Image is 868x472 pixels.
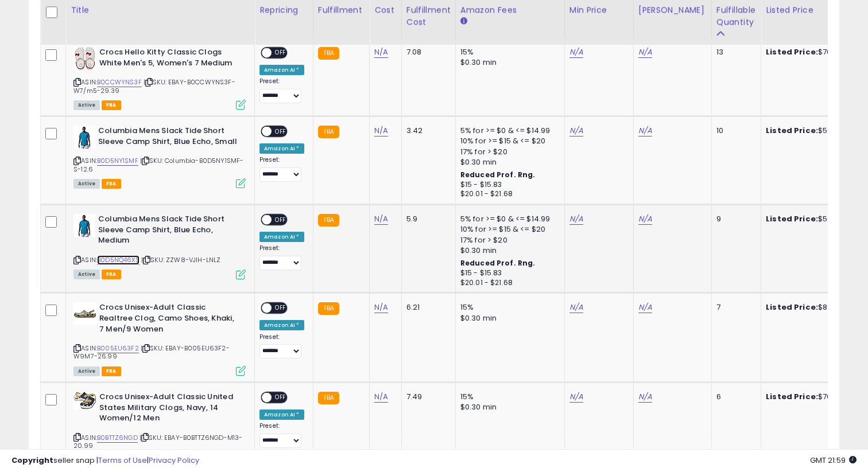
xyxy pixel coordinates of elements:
[73,392,246,464] div: ASIN:
[406,302,447,313] div: 6.21
[73,344,230,361] span: | SKU: EBAY-B005EU63F2-W9M7-26.99
[569,4,629,16] div: Min Price
[569,46,583,58] a: N/A
[73,392,96,409] img: 41vAw9iVzAL._SL40_.jpg
[259,333,304,359] div: Preset:
[460,47,556,57] div: 15%
[406,126,447,136] div: 3.42
[638,125,652,136] a: N/A
[99,47,239,71] b: Crocs Hello Kitty Classic Clogs White Men's 5, Women's 7 Medium
[374,213,388,225] a: N/A
[638,302,652,313] a: N/A
[638,4,707,16] div: [PERSON_NAME]
[716,47,752,57] div: 13
[73,47,246,108] div: ASIN:
[259,409,304,420] div: Amazon AI *
[460,16,467,26] small: Amazon Fees.
[318,47,339,60] small: FBA
[766,125,818,136] b: Listed Price:
[569,391,583,403] a: N/A
[149,455,199,466] a: Privacy Policy
[73,302,96,325] img: 41RhaU57oyL._SL40_.jpg
[98,214,238,249] b: Columbia Mens Slack Tide Short Sleeve Camp Shirt, Blue Echo, Medium
[460,245,556,256] div: $0.30 min
[460,157,556,167] div: $0.30 min
[73,179,100,189] span: All listings currently available for purchase on Amazon
[460,214,556,224] div: 5% for >= $0 & <= $14.99
[98,126,238,150] b: Columbia Mens Slack Tide Short Sleeve Camp Shirt, Blue Echo, Small
[460,313,556,323] div: $0.30 min
[374,125,388,136] a: N/A
[460,268,556,278] div: $15 - $15.83
[460,170,536,180] b: Reduced Prof. Rng.
[73,214,95,237] img: 41FsSy4TDhL._SL40_.jpg
[259,65,304,75] div: Amazon AI *
[460,402,556,412] div: $0.30 min
[374,302,388,313] a: N/A
[259,156,304,182] div: Preset:
[460,4,560,16] div: Amazon Fees
[102,270,121,279] span: FBA
[460,278,556,288] div: $20.01 - $21.68
[569,213,583,225] a: N/A
[460,136,556,146] div: 10% for >= $15 & <= $20
[73,156,244,173] span: | SKU: Columbia-B0D5NY1SMF-S-12.6
[259,320,304,330] div: Amazon AI *
[259,244,304,270] div: Preset:
[460,147,556,157] div: 17% for > $20
[272,48,290,58] span: OFF
[99,392,239,427] b: Crocs Unisex-Adult Classic United States Military Clogs, Navy, 14 Women/12 Men
[73,366,100,376] span: All listings currently available for purchase on Amazon
[73,77,235,95] span: | SKU: EBAY-B0CCWYNS3F-W7/m5-29.39
[766,302,861,313] div: $80.00
[374,4,397,16] div: Cost
[406,214,447,224] div: 5.9
[766,391,818,402] b: Listed Price:
[374,391,388,403] a: N/A
[259,4,308,16] div: Repricing
[97,255,139,265] a: B0D5NQ46XS
[73,126,246,187] div: ASIN:
[716,302,752,313] div: 7
[716,126,752,136] div: 10
[259,232,304,242] div: Amazon AI *
[272,303,290,313] span: OFF
[406,4,451,28] div: Fulfillment Cost
[569,125,583,136] a: N/A
[460,258,536,268] b: Reduced Prof. Rng.
[460,57,556,68] div: $0.30 min
[766,302,818,313] b: Listed Price:
[102,100,121,110] span: FBA
[73,100,100,110] span: All listings currently available for purchase on Amazon
[766,46,818,57] b: Listed Price:
[810,455,857,466] span: 2025-10-8 21:59 GMT
[272,393,290,403] span: OFF
[766,126,861,136] div: $50.00
[97,156,138,166] a: B0D5NY1SMF
[766,4,865,16] div: Listed Price
[272,215,290,225] span: OFF
[97,77,142,87] a: B0CCWYNS3F
[102,179,121,189] span: FBA
[460,126,556,136] div: 5% for >= $0 & <= $14.99
[638,46,652,58] a: N/A
[73,433,243,450] span: | SKU: EBAY-B0BTTZ6NGD-M13-20.99
[102,366,121,376] span: FBA
[766,392,861,402] div: $70.00
[98,455,147,466] a: Terms of Use
[259,422,304,448] div: Preset:
[766,213,818,224] b: Listed Price:
[569,302,583,313] a: N/A
[460,392,556,402] div: 15%
[73,270,100,279] span: All listings currently available for purchase on Amazon
[460,180,556,190] div: $15 - $15.83
[460,302,556,313] div: 15%
[716,392,752,402] div: 6
[73,214,246,278] div: ASIN:
[99,302,239,337] b: Crocs Unisex-Adult Classic Realtree Clog, Camo Shoes, Khaki, 7 Men/9 Women
[272,127,290,136] span: OFF
[259,143,304,154] div: Amazon AI *
[259,77,304,103] div: Preset:
[318,4,365,16] div: Fulfillment
[73,302,246,375] div: ASIN:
